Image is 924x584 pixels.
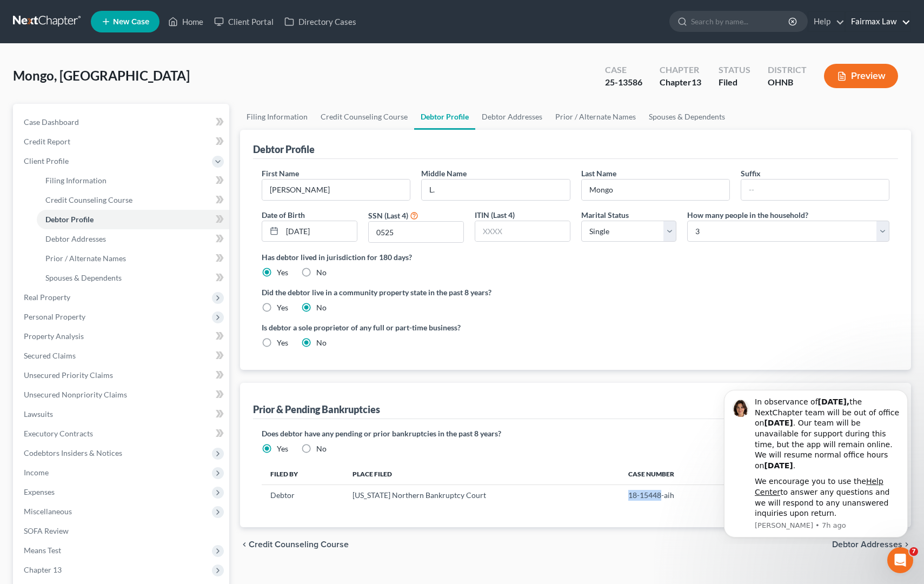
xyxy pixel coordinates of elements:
[887,547,913,573] iframe: Intercom live chat
[279,12,362,31] a: Directory Cases
[262,287,889,298] label: Did the debtor live in a community property state in the past 8 years?
[24,137,70,146] span: Credit Report
[15,385,229,404] a: Unsecured Nonpriority Claims
[719,76,750,89] div: Filed
[620,463,735,485] th: Case Number
[240,540,249,549] i: chevron_left
[45,234,106,243] span: Debtor Addresses
[316,443,327,454] label: No
[24,409,53,419] span: Lawsuits
[24,312,85,321] span: Personal Property
[581,209,629,221] label: Marital Status
[262,463,344,485] th: Filed By
[262,485,344,506] td: Debtor
[414,104,475,130] a: Debtor Profile
[475,221,570,242] input: XXXX
[824,64,898,88] button: Preview
[15,132,229,151] a: Credit Report
[660,64,701,76] div: Chapter
[605,76,642,89] div: 25-13586
[24,429,93,438] span: Executory Contracts
[344,463,620,485] th: Place Filed
[902,540,911,549] i: chevron_right
[24,390,127,399] span: Unsecured Nonpriority Claims
[37,268,229,288] a: Spouses & Dependents
[691,11,790,31] input: Search by name...
[316,337,327,348] label: No
[605,64,642,76] div: Case
[15,424,229,443] a: Executory Contracts
[316,302,327,313] label: No
[582,180,729,200] input: --
[369,222,463,242] input: XXXX
[45,195,132,204] span: Credit Counseling Course
[24,370,113,380] span: Unsecured Priority Claims
[13,68,190,83] span: Mongo, [GEOGRAPHIC_DATA]
[253,143,315,156] div: Debtor Profile
[15,404,229,424] a: Lawsuits
[262,251,889,263] label: Has debtor lived in jurisdiction for 180 days?
[24,507,72,516] span: Miscellaneous
[24,448,122,457] span: Codebtors Insiders & Notices
[24,156,69,165] span: Client Profile
[37,210,229,229] a: Debtor Profile
[24,117,79,127] span: Case Dashboard
[832,540,902,549] span: Debtor Addresses
[24,351,76,360] span: Secured Claims
[262,322,570,333] label: Is debtor a sole proprietor of any full or part-time business?
[692,77,701,87] span: 13
[421,168,467,179] label: Middle Name
[741,168,761,179] label: Suffix
[909,547,918,556] span: 7
[581,168,616,179] label: Last Name
[808,12,845,31] a: Help
[368,210,408,221] label: SSN (Last 4)
[768,64,807,76] div: District
[768,76,807,89] div: OHNB
[249,540,349,549] span: Credit Counseling Course
[24,468,49,477] span: Income
[24,331,84,341] span: Property Analysis
[549,104,642,130] a: Prior / Alternate Names
[240,540,349,549] button: chevron_left Credit Counseling Course
[475,104,549,130] a: Debtor Addresses
[277,443,288,454] label: Yes
[687,209,808,221] label: How many people in the household?
[741,180,889,200] input: --
[277,302,288,313] label: Yes
[37,229,229,249] a: Debtor Addresses
[24,565,62,574] span: Chapter 13
[37,190,229,210] a: Credit Counseling Course
[277,337,288,348] label: Yes
[642,104,732,130] a: Spouses & Dependents
[45,215,94,224] span: Debtor Profile
[620,485,735,506] td: 18-15448-aih
[314,104,414,130] a: Credit Counseling Course
[344,485,620,506] td: [US_STATE] Northern Bankruptcy Court
[660,76,701,89] div: Chapter
[708,380,924,544] iframe: Intercom notifications message
[209,12,279,31] a: Client Portal
[719,64,750,76] div: Status
[45,254,126,263] span: Prior / Alternate Names
[15,112,229,132] a: Case Dashboard
[37,171,229,190] a: Filing Information
[24,293,70,302] span: Real Property
[253,403,380,416] div: Prior & Pending Bankruptcies
[422,180,569,200] input: M.I
[240,104,314,130] a: Filing Information
[15,327,229,346] a: Property Analysis
[113,18,149,26] span: New Case
[163,12,209,31] a: Home
[262,428,889,439] label: Does debtor have any pending or prior bankruptcies in the past 8 years?
[15,521,229,541] a: SOFA Review
[262,168,299,179] label: First Name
